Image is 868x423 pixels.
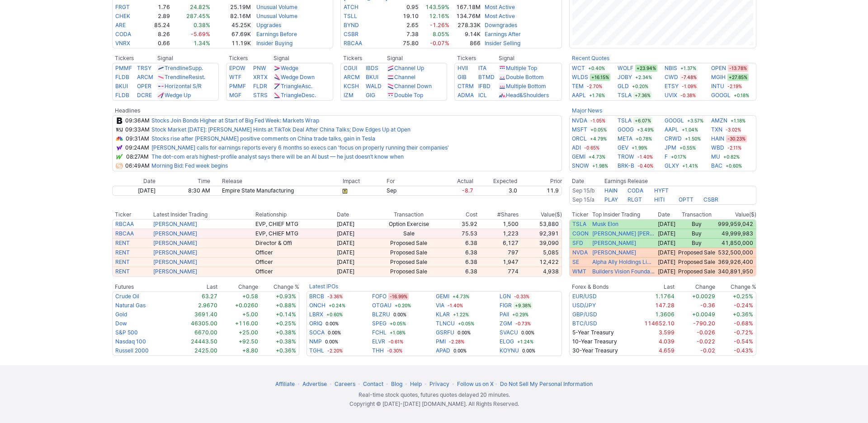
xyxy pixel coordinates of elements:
a: BTMD [478,74,495,80]
a: Follow us on X [457,381,494,387]
a: GEMI [436,292,449,301]
td: 11.19K [211,39,251,48]
a: PAII [500,310,509,319]
th: Headlines [112,106,124,115]
span: -2.11% [726,144,743,151]
a: ARCM [137,74,153,80]
span: 12.16% [429,13,449,19]
span: +1.99% [630,144,649,151]
a: CODA [627,187,643,194]
td: 2.65 [399,21,419,30]
a: CWD [665,73,678,82]
a: Double Bottom [506,74,544,80]
a: TGHL [309,346,324,355]
a: RBCAA [115,230,134,237]
a: JOBY [618,73,632,82]
a: Earnings After [485,31,521,38]
a: Privacy [429,381,449,387]
td: 134.76M [450,12,481,21]
a: Channel [394,74,415,80]
a: Help [410,381,422,387]
a: ADI [572,143,581,152]
span: -1.05% [589,117,607,124]
a: GEMI [572,152,585,161]
a: WTF [229,74,241,80]
a: Blog [391,381,402,387]
span: 1.34% [193,40,210,47]
a: Dow [115,320,127,327]
a: OPEN [711,64,726,73]
a: ELVR [372,337,385,346]
a: NBIS [665,64,677,73]
a: BRK-B [618,161,634,170]
a: TXN [711,125,722,134]
a: SOCA [309,328,325,337]
th: Tickers [340,54,387,63]
a: TrendlineResist. [165,74,205,80]
a: Do Not Sell My Personal InformationDo Not Sell My Personal Information [500,381,593,387]
a: FOFO [372,292,387,301]
span: +0.78% [634,135,653,142]
a: ICL [478,92,487,99]
a: FLDB [115,92,129,99]
a: OPER [137,83,151,89]
span: +2.34% [634,74,653,81]
td: 0.66 [143,39,170,48]
a: DCRE [137,92,152,99]
a: BLZRU [372,310,390,319]
a: Gold [115,311,127,318]
span: +3.57% [686,117,705,124]
a: SVACU [500,328,518,337]
span: +23.94% [635,65,657,72]
span: +0.60% [724,162,743,169]
a: Horizontal S/R [165,83,202,89]
td: 06:49AM [124,161,151,171]
span: -0.07% [430,40,449,47]
a: GOOG [618,125,634,134]
span: +0.82% [722,153,741,160]
a: TSLA [572,221,586,227]
a: CODA [115,31,131,38]
a: Major News [572,107,602,114]
a: GLXY [665,161,679,170]
a: Sep 15/a [572,196,594,203]
span: +0.20% [631,83,650,90]
a: USD/JPY [572,302,596,309]
a: CSBR [703,196,718,203]
a: GIB [458,74,467,80]
a: Advertise [302,381,327,387]
span: +1.41% [681,162,699,169]
a: WMT [572,268,586,275]
td: 75.80 [399,39,419,48]
a: SNOW [572,161,589,170]
a: TEM [572,82,584,91]
a: EPOW [229,65,245,71]
a: Contact [363,381,383,387]
th: Tickers [226,54,273,63]
td: 08:27AM [124,152,151,161]
a: Multiple Top [506,65,537,71]
a: Channel Up [394,65,424,71]
a: MGF [229,92,241,99]
a: Recent Quotes [572,55,609,61]
a: Stocks rise after [PERSON_NAME] positive comments on China trade talks, gain in Tesla [151,135,375,142]
a: HAIN [604,187,618,194]
span: +16.15% [590,74,610,81]
span: -1.40% [636,153,654,160]
a: ATCH [344,4,359,10]
a: Unusual Volume [256,4,297,10]
a: PMMF [115,65,132,71]
a: Multiple Bottom [506,83,546,89]
span: +1.98% [591,162,609,169]
span: -5.69% [191,31,210,38]
a: Musk Elon [592,221,618,228]
span: +27.85% [727,74,749,81]
a: [PERSON_NAME] [PERSON_NAME] [592,230,656,237]
a: GSRFU [436,328,454,337]
a: APAD [436,346,450,355]
a: Head&Shoulders [506,92,549,99]
a: [PERSON_NAME] [153,249,197,256]
a: BAC [711,161,722,170]
th: Actual [430,177,474,186]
